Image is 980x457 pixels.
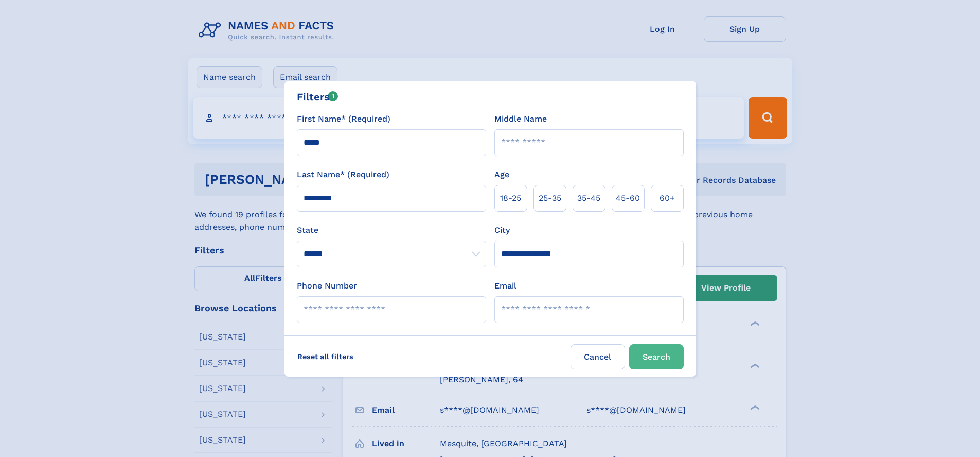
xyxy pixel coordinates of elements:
[494,280,516,292] label: Email
[660,192,675,205] span: 60+
[539,192,561,205] span: 25‑35
[571,344,625,369] label: Cancel
[494,168,509,181] label: Age
[577,192,600,205] span: 35‑45
[297,224,486,236] label: State
[494,224,510,236] label: City
[297,168,389,181] label: Last Name* (Required)
[291,344,360,369] label: Reset all filters
[616,192,640,205] span: 45‑60
[297,89,338,105] div: Filters
[500,192,521,205] span: 18‑25
[629,344,684,369] button: Search
[297,280,357,292] label: Phone Number
[494,113,547,125] label: Middle Name
[297,113,390,125] label: First Name* (Required)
